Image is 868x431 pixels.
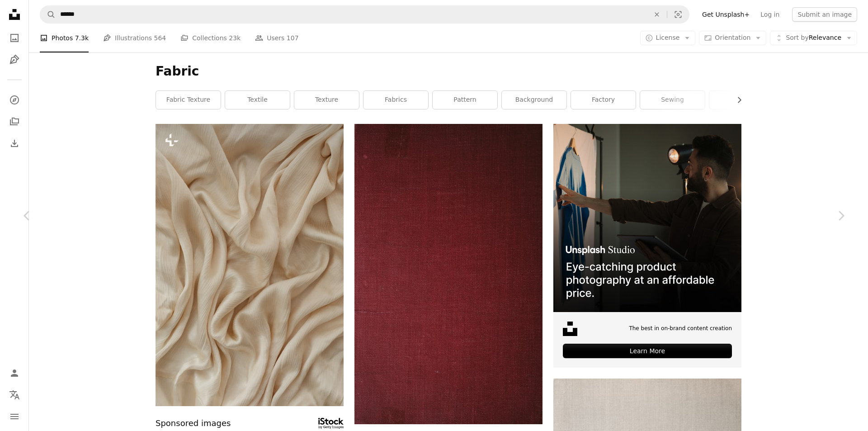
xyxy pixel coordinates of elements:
button: Clear [647,6,667,23]
button: Menu [5,407,24,426]
a: pattern [433,91,497,109]
div: Learn More [563,344,732,358]
a: Next [814,172,868,259]
a: factory [571,91,636,109]
a: Explore [5,91,24,109]
span: Sort by [786,34,808,41]
a: cloth [709,91,774,109]
span: 107 [287,33,299,43]
a: Collections 23k [180,24,241,52]
a: fabrics [363,91,428,109]
a: texture [294,91,359,109]
a: sewing [640,91,705,109]
a: Illustrations [5,51,24,69]
button: Visual search [667,6,689,23]
form: Find visuals sitewide [40,5,689,24]
button: Language [5,386,24,404]
button: Orientation [699,31,766,45]
a: Log in / Sign up [5,364,24,382]
a: Illustrations 564 [103,24,166,52]
img: file-1631678316303-ed18b8b5cb9cimage [563,322,577,336]
a: Photos [5,29,24,47]
h1: Fabric [156,63,741,80]
a: Log in [755,7,785,22]
a: background [502,91,566,109]
span: Sponsored images [156,417,231,430]
button: Submit an image [792,7,857,22]
span: License [656,34,680,41]
button: License [640,31,696,45]
button: Search Unsplash [40,6,56,23]
span: The best in on-brand content creation [629,325,732,332]
img: a close up view of a beige fabric [156,124,344,406]
button: scroll list to the right [731,91,741,109]
a: Users 107 [255,24,298,52]
a: fabric texture [156,91,221,109]
span: Relevance [786,33,841,43]
img: file-1715714098234-25b8b4e9d8faimage [553,124,741,312]
img: a close up of a red book cover [354,124,542,424]
span: 23k [229,33,241,43]
button: Sort byRelevance [770,31,857,45]
a: Get Unsplash+ [697,7,755,22]
a: a close up view of a beige fabric [156,260,344,269]
a: a close up of a red book cover [354,270,542,278]
a: Collections [5,113,24,131]
a: Download History [5,134,24,152]
span: Orientation [715,34,750,41]
a: textile [225,91,290,109]
a: The best in on-brand content creationLearn More [553,124,741,368]
span: 564 [154,33,166,43]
